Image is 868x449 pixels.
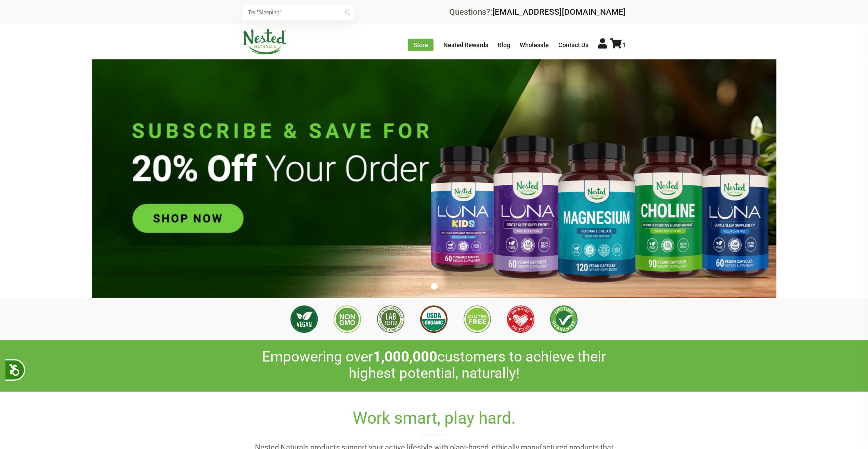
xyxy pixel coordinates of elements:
[498,41,510,49] a: Blog
[610,41,626,49] a: 1
[290,305,318,333] img: Vegan
[443,41,488,49] a: Nested Rewards
[492,7,626,17] a: [EMAIL_ADDRESS][DOMAIN_NAME]
[449,8,626,16] div: Questions?:
[377,305,404,333] img: 3rd Party Lab Tested
[243,29,287,55] img: Nested Naturals
[92,59,776,298] img: Untitled_design_76.png
[243,349,626,382] h2: Empowering over customers to achieve their highest potential, naturally!
[420,305,448,333] img: USDA Organic
[408,39,433,51] a: Store
[550,305,578,333] img: Lifetime Guarantee
[373,348,437,365] span: 1,000,000
[507,305,534,333] img: Made with Love
[622,41,626,49] span: 1
[520,41,549,49] a: Wholesale
[334,305,361,333] img: Non GMO
[431,283,438,290] button: 1 of 1
[464,305,491,333] img: Gluten Free
[558,41,588,49] a: Contact Us
[243,5,353,20] input: Try "Sleeping"
[243,409,626,435] h2: Work smart, play hard.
